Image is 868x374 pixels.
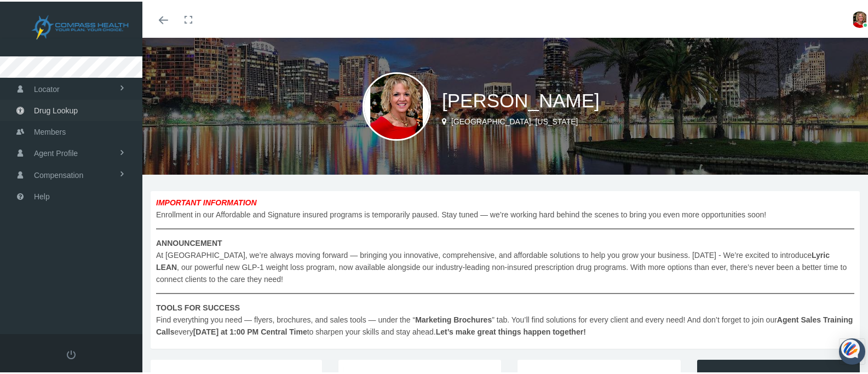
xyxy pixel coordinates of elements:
b: IMPORTANT INFORMATION [156,197,257,205]
b: ANNOUNCEMENT [156,237,222,246]
img: svg+xml;base64,PHN2ZyB3aWR0aD0iNDQiIGhlaWdodD0iNDQiIHZpZXdCb3g9IjAgMCA0NCA0NCIgZmlsbD0ibm9uZSIgeG... [841,337,860,358]
img: COMPASS HEALTH, INC [14,12,146,39]
img: S_Profile_Picture_15912.jpeg [363,71,431,139]
b: Marketing Brochures [415,314,492,323]
img: S_Profile_Picture_15912.jpeg [852,10,868,26]
span: [PERSON_NAME] [442,88,600,110]
b: Let’s make great things happen together! [436,326,586,335]
span: Agent Profile [34,141,78,162]
span: Drug Lookup [34,99,78,119]
b: TOOLS FOR SUCCESS [156,302,240,310]
span: Locator [34,77,60,98]
span: Compensation [34,163,83,184]
div: Open Intercom Messenger [839,337,865,363]
span: [GEOGRAPHIC_DATA], [US_STATE] [451,116,578,124]
span: Enrollment in our Affordable and Signature insured programs is temporarily paused. Stay tuned — w... [156,195,854,336]
b: [DATE] at 1:00 PM Central Time [193,326,307,335]
span: Members [34,120,66,141]
span: Help [34,185,50,205]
